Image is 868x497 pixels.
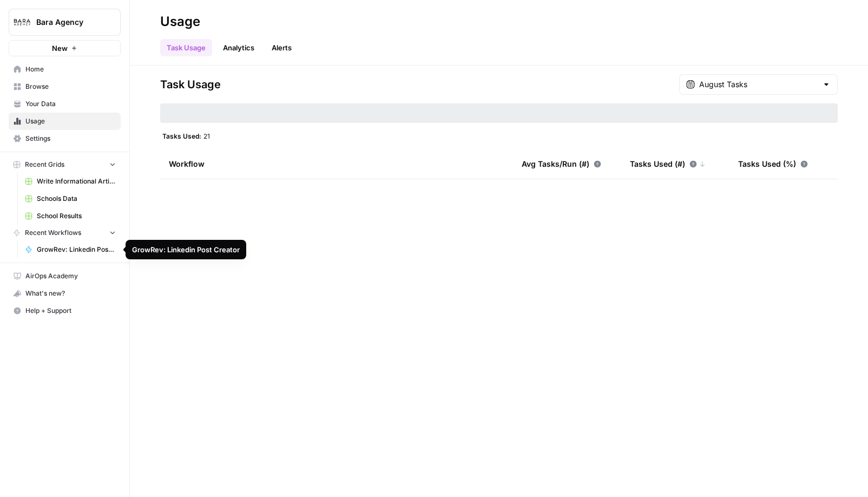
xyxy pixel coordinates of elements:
button: New [9,40,121,56]
span: Task Usage [160,77,221,92]
div: Tasks Used (%) [738,149,808,179]
button: Help + Support [9,302,121,319]
a: Home [9,61,121,78]
button: Workspace: Bara Agency [9,9,121,36]
a: Browse [9,78,121,95]
div: Avg Tasks/Run (#) [522,149,601,179]
span: Help + Support [25,306,116,316]
span: Schools Data [37,194,116,204]
a: AirOps Academy [9,267,121,285]
input: August Tasks [699,79,818,90]
span: Write Informational Articles [37,176,116,186]
span: Browse [25,82,116,91]
div: What's new? [9,285,120,302]
div: Workflow [169,149,504,179]
span: Recent Grids [25,160,64,169]
a: Write Informational Articles [20,173,121,190]
button: Recent Grids [9,156,121,173]
a: School Results [20,207,121,225]
span: GrowRev: Linkedin Post Creator [37,245,116,254]
button: Recent Workflows [9,225,121,241]
a: Usage [9,113,121,130]
span: Usage [25,116,116,126]
span: AirOps Academy [25,271,116,281]
a: Your Data [9,95,121,113]
a: Analytics [216,39,261,56]
img: Bara Agency Logo [12,12,32,32]
div: GrowRev: Linkedin Post Creator [132,244,240,255]
a: GrowRev: Linkedin Post Creator [20,241,121,258]
div: Usage [160,13,200,30]
span: Bara Agency [36,17,102,28]
a: Settings [9,130,121,147]
a: Task Usage [160,39,212,56]
span: New [52,43,68,54]
span: School Results [37,211,116,221]
a: Schools Data [20,190,121,207]
span: Home [25,64,116,74]
span: Tasks Used: [162,132,201,140]
div: Tasks Used (#) [630,149,706,179]
span: Your Data [25,99,116,109]
span: Settings [25,134,116,143]
span: Recent Workflows [25,228,81,238]
span: 21 [203,132,210,140]
button: What's new? [9,285,121,302]
a: Alerts [265,39,298,56]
